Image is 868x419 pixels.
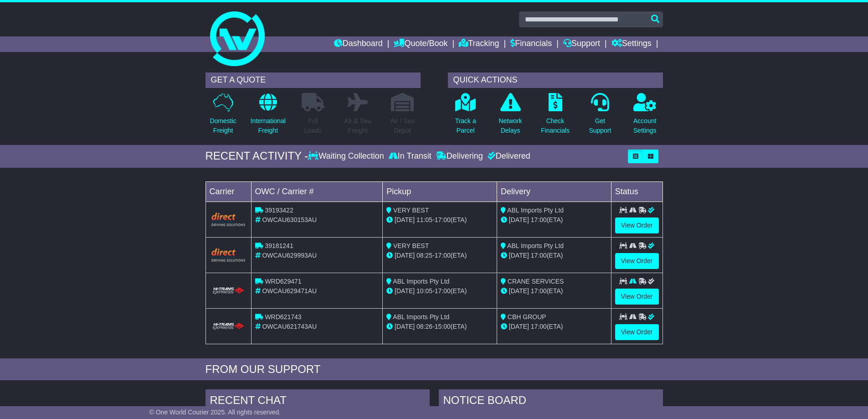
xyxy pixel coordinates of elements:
[498,93,522,140] a: NetworkDelays
[393,313,449,321] span: ABL Imports Pty Ltd
[507,207,564,214] span: ABL Imports Pty Ltd
[386,251,493,260] div: - (ETA)
[383,181,497,202] td: Pickup
[262,216,317,223] span: OWCAU630153AU
[455,93,477,140] a: Track aParcel
[262,252,317,259] span: OWCAU629993AU
[394,36,447,52] a: Quote/Book
[615,217,659,233] a: View Order
[589,116,611,135] p: Get Support
[205,181,251,202] td: Carrier
[386,151,434,161] div: In Transit
[344,116,371,135] p: Air & Sea Freight
[531,287,547,295] span: 17:00
[211,212,246,226] img: Direct.png
[485,151,530,161] div: Delivered
[508,278,564,285] span: CRANE SERVICES
[498,116,522,135] p: Network Delays
[210,116,236,135] p: Domestic Freight
[262,287,317,295] span: OWCAU629471AU
[265,242,293,249] span: 39181241
[416,323,432,330] span: 08:26
[416,252,432,259] span: 08:25
[265,207,293,214] span: 39193422
[386,286,493,296] div: - (ETA)
[501,251,607,260] div: (ETA)
[386,215,493,225] div: - (ETA)
[250,93,286,140] a: InternationalFreight
[633,116,657,135] p: Account Settings
[439,389,663,414] div: NOTICE BOARD
[205,150,308,163] div: RECENT ACTIVITY -
[448,72,663,88] div: QUICK ACTIONS
[509,287,529,295] span: [DATE]
[205,389,430,414] div: RECENT CHAT
[497,181,611,202] td: Delivery
[211,248,246,262] img: Direct.png
[510,36,552,52] a: Financials
[531,323,547,330] span: 17:00
[262,323,317,330] span: OWCAU621743AU
[416,287,432,295] span: 10:05
[633,93,657,140] a: AccountSettings
[308,151,386,161] div: Waiting Collection
[509,252,529,259] span: [DATE]
[211,322,246,331] img: HiTrans.png
[615,253,659,269] a: View Order
[615,324,659,340] a: View Order
[501,215,607,225] div: (ETA)
[455,116,476,135] p: Track a Parcel
[302,116,324,135] p: Full Loads
[435,323,451,330] span: 15:00
[507,242,564,249] span: ABL Imports Pty Ltd
[205,72,421,88] div: GET A QUOTE
[393,207,429,214] span: VERY BEST
[251,181,383,202] td: OWC / Carrier #
[541,116,570,135] p: Check Financials
[435,216,451,223] span: 17:00
[540,93,570,140] a: CheckFinancials
[395,287,415,295] span: [DATE]
[386,322,493,331] div: - (ETA)
[393,242,429,249] span: VERY BEST
[531,252,547,259] span: 17:00
[205,363,663,376] div: FROM OUR SUPPORT
[416,216,432,223] span: 11:05
[435,252,451,259] span: 17:00
[509,323,529,330] span: [DATE]
[395,323,415,330] span: [DATE]
[265,313,301,321] span: WRD621743
[501,286,607,296] div: (ETA)
[265,278,301,285] span: WRD629471
[531,216,547,223] span: 17:00
[611,181,663,202] td: Status
[251,116,286,135] p: International Freight
[588,93,611,140] a: GetSupport
[395,216,415,223] span: [DATE]
[209,93,236,140] a: DomesticFreight
[611,36,652,52] a: Settings
[390,116,415,135] p: Air / Sea Depot
[501,322,607,331] div: (ETA)
[435,287,451,295] span: 17:00
[508,313,546,321] span: CBH GROUP
[563,36,600,52] a: Support
[459,36,499,52] a: Tracking
[149,409,281,416] span: © One World Courier 2025. All rights reserved.
[395,252,415,259] span: [DATE]
[393,278,449,285] span: ABL Imports Pty Ltd
[334,36,383,52] a: Dashboard
[211,287,246,295] img: HiTrans.png
[434,151,485,161] div: Delivering
[509,216,529,223] span: [DATE]
[615,289,659,305] a: View Order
